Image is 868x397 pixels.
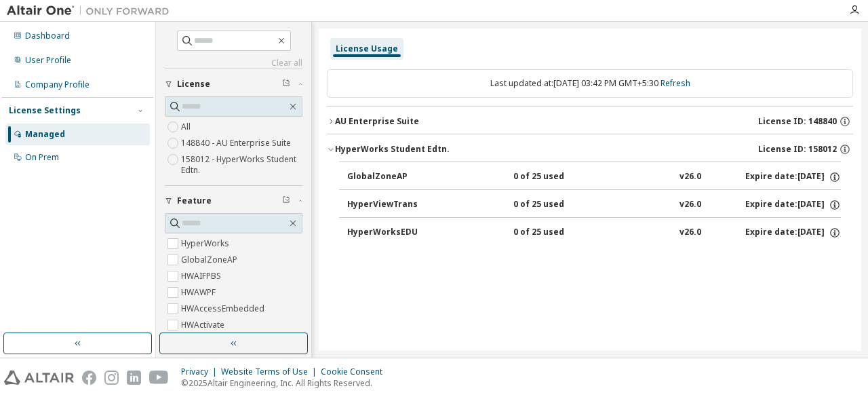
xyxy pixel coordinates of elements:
[321,366,391,377] div: Cookie Consent
[25,31,70,41] div: Dashboard
[165,69,302,99] button: License
[660,77,690,89] a: Refresh
[327,69,853,98] div: Last updated at: [DATE] 03:42 PM GMT+5:30
[758,144,837,155] span: License ID: 158012
[745,227,841,239] div: Expire date: [DATE]
[181,235,232,252] label: HyperWorks
[25,55,71,66] div: User Profile
[104,371,119,385] img: instagram.svg
[347,190,841,220] button: HyperViewTrans0 of 25 usedv26.0Expire date:[DATE]
[181,301,267,317] label: HWAccessEmbedded
[181,317,227,333] label: HWActivate
[335,144,450,155] div: HyperWorks Student Edtn.
[513,227,635,239] div: 0 of 25 used
[181,252,240,268] label: GlobalZoneAP
[745,171,841,183] div: Expire date: [DATE]
[347,162,841,192] button: GlobalZoneAP0 of 25 usedv26.0Expire date:[DATE]
[758,116,837,127] span: License ID: 148840
[25,152,59,163] div: On Prem
[679,199,701,211] div: v26.0
[149,371,169,385] img: youtube.svg
[347,171,469,183] div: GlobalZoneAP
[282,195,290,206] span: Clear filter
[82,371,96,385] img: facebook.svg
[165,186,302,216] button: Feature
[347,218,841,248] button: HyperWorksEDU0 of 25 usedv26.0Expire date:[DATE]
[177,195,212,206] span: Feature
[347,227,469,239] div: HyperWorksEDU
[327,134,853,164] button: HyperWorks Student Edtn.License ID: 158012
[335,116,419,127] div: AU Enterprise Suite
[513,171,635,183] div: 0 of 25 used
[181,151,302,178] label: 158012 - HyperWorks Student Edtn.
[181,119,193,135] label: All
[177,79,210,90] span: License
[679,171,701,183] div: v26.0
[221,366,321,377] div: Website Terms of Use
[282,79,290,90] span: Clear filter
[327,107,853,136] button: AU Enterprise SuiteLicense ID: 148840
[679,227,701,239] div: v26.0
[181,377,391,389] p: © 2025 Altair Engineering, Inc. All Rights Reserved.
[127,371,141,385] img: linkedin.svg
[513,199,635,211] div: 0 of 25 used
[181,135,294,151] label: 148840 - AU Enterprise Suite
[181,284,218,301] label: HWAWPF
[9,105,81,116] div: License Settings
[25,79,90,90] div: Company Profile
[181,366,221,377] div: Privacy
[745,199,841,211] div: Expire date: [DATE]
[347,199,469,211] div: HyperViewTrans
[181,268,224,284] label: HWAIFPBS
[7,4,176,18] img: Altair One
[336,43,398,54] div: License Usage
[25,129,65,140] div: Managed
[165,58,302,69] a: Clear all
[4,371,74,385] img: altair_logo.svg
